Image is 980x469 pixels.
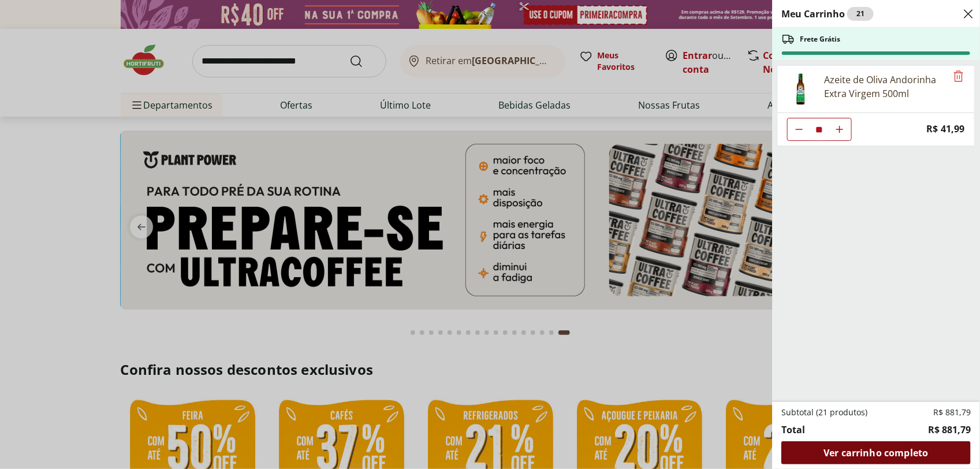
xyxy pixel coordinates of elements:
img: Azeite Andorinha Extra Virgem 500ml [785,73,817,105]
input: Quantidade Atual [811,118,828,140]
h2: Meu Carrinho [781,7,874,21]
span: R$ 881,79 [928,423,971,437]
span: Ver carrinho completo [824,448,928,457]
button: Diminuir Quantidade [788,118,811,141]
span: R$ 881,79 [933,407,971,418]
a: Ver carrinho completo [781,441,971,464]
span: Frete Grátis [800,35,840,44]
span: R$ 41,99 [927,121,965,137]
button: Remove [952,70,966,84]
div: 21 [847,7,874,21]
span: Total [781,423,805,437]
div: Azeite de Oliva Andorinha Extra Virgem 500ml [824,73,947,100]
button: Aumentar Quantidade [828,118,851,141]
span: Subtotal (21 produtos) [781,407,867,418]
